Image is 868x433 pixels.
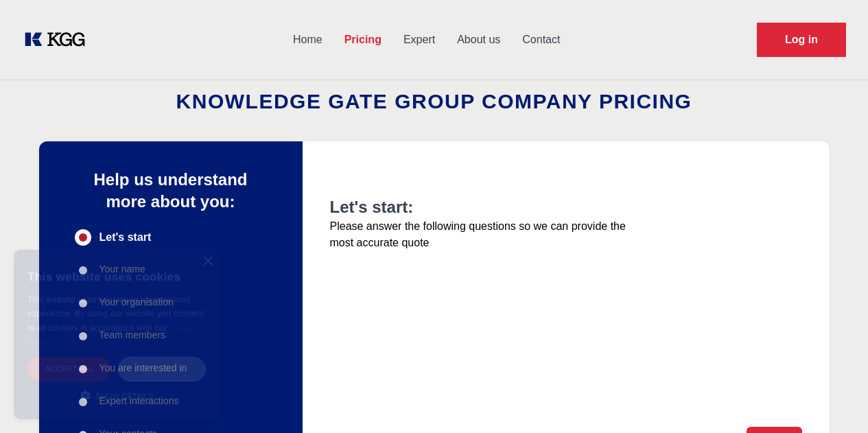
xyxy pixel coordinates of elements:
[757,23,846,57] a: Request Demo
[27,295,204,333] span: This website uses cookies to improve user experience. By using our website you consent to all coo...
[99,229,152,246] span: Let's start
[392,22,446,58] a: Expert
[27,357,111,381] div: Accept all
[27,388,206,402] div: Show details
[330,196,637,218] h2: Let's start:
[27,260,206,293] div: This website uses cookies
[330,218,637,251] p: Please answer the following questions so we can provide the most accurate quote
[27,324,195,346] a: Cookie Policy
[96,392,154,400] span: Show details
[202,257,213,267] div: Close
[75,169,267,213] p: Help us understand more about you:
[22,29,96,51] a: KOL Knowledge Platform: Talk to Key External Experts (KEE)
[446,22,511,58] a: About us
[511,22,571,58] a: Contact
[333,22,392,58] a: Pricing
[118,357,206,381] div: Decline all
[282,22,333,58] a: Home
